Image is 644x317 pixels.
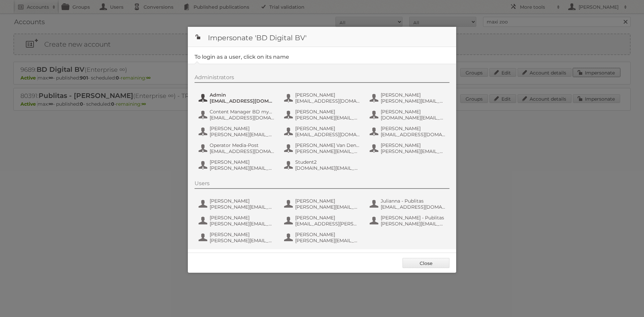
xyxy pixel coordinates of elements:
[381,98,446,104] span: [PERSON_NAME][EMAIL_ADDRESS][DOMAIN_NAME]
[369,91,448,105] button: [PERSON_NAME] [PERSON_NAME][EMAIL_ADDRESS][DOMAIN_NAME]
[295,215,360,221] span: [PERSON_NAME]
[369,125,448,138] button: [PERSON_NAME] [EMAIL_ADDRESS][DOMAIN_NAME]
[210,204,275,210] span: [PERSON_NAME][EMAIL_ADDRESS][DOMAIN_NAME]
[195,54,289,60] legend: To login as a user, click on its name
[198,142,277,155] button: Operator Media-Post [EMAIL_ADDRESS][DOMAIN_NAME]
[210,142,275,148] span: Operator Media-Post
[381,215,446,221] span: [PERSON_NAME] - Publitas
[195,74,449,83] div: Administrators
[402,258,449,268] a: Close
[295,115,360,121] span: [PERSON_NAME][EMAIL_ADDRESS][DOMAIN_NAME]
[198,125,277,138] button: [PERSON_NAME] [PERSON_NAME][EMAIL_ADDRESS][DOMAIN_NAME]
[210,215,275,221] span: [PERSON_NAME]
[198,231,277,244] button: [PERSON_NAME] [PERSON_NAME][EMAIL_ADDRESS][DOMAIN_NAME]
[381,148,446,154] span: [PERSON_NAME][EMAIL_ADDRESS][PERSON_NAME][DOMAIN_NAME]
[381,109,446,115] span: [PERSON_NAME]
[381,92,446,98] span: [PERSON_NAME]
[295,148,360,154] span: [PERSON_NAME][EMAIL_ADDRESS][PERSON_NAME][DOMAIN_NAME]
[198,214,277,227] button: [PERSON_NAME] [PERSON_NAME][EMAIL_ADDRESS][PERSON_NAME][DOMAIN_NAME]
[210,98,275,104] span: [EMAIL_ADDRESS][DOMAIN_NAME]
[283,91,362,105] button: [PERSON_NAME] [EMAIL_ADDRESS][DOMAIN_NAME]
[210,159,275,165] span: [PERSON_NAME]
[369,142,448,155] button: [PERSON_NAME] [PERSON_NAME][EMAIL_ADDRESS][PERSON_NAME][DOMAIN_NAME]
[295,221,360,227] span: [EMAIL_ADDRESS][PERSON_NAME][DOMAIN_NAME]
[210,92,275,98] span: Admin
[381,221,446,227] span: [PERSON_NAME][EMAIL_ADDRESS][DOMAIN_NAME]
[295,165,360,171] span: [DOMAIN_NAME][EMAIL_ADDRESS][DOMAIN_NAME]
[295,237,360,244] span: [PERSON_NAME][EMAIL_ADDRESS][DOMAIN_NAME]
[295,98,360,104] span: [EMAIL_ADDRESS][DOMAIN_NAME]
[210,125,275,131] span: [PERSON_NAME]
[381,131,446,138] span: [EMAIL_ADDRESS][DOMAIN_NAME]
[295,92,360,98] span: [PERSON_NAME]
[283,108,362,121] button: [PERSON_NAME] [PERSON_NAME][EMAIL_ADDRESS][DOMAIN_NAME]
[381,198,446,204] span: Julianna - Publitas
[210,148,275,154] span: [EMAIL_ADDRESS][DOMAIN_NAME]
[369,197,448,211] button: Julianna - Publitas [EMAIL_ADDRESS][DOMAIN_NAME]
[295,204,360,210] span: [PERSON_NAME][EMAIL_ADDRESS][DOMAIN_NAME]
[210,115,275,121] span: [EMAIL_ADDRESS][DOMAIN_NAME]
[210,165,275,171] span: [PERSON_NAME][EMAIL_ADDRESS][DOMAIN_NAME]
[210,131,275,138] span: [PERSON_NAME][EMAIL_ADDRESS][DOMAIN_NAME]
[283,158,362,172] button: Student2 [DOMAIN_NAME][EMAIL_ADDRESS][DOMAIN_NAME]
[210,237,275,244] span: [PERSON_NAME][EMAIL_ADDRESS][DOMAIN_NAME]
[369,108,448,121] button: [PERSON_NAME] [DOMAIN_NAME][EMAIL_ADDRESS][DOMAIN_NAME]
[198,158,277,172] button: [PERSON_NAME] [PERSON_NAME][EMAIL_ADDRESS][DOMAIN_NAME]
[295,198,360,204] span: [PERSON_NAME]
[283,231,362,244] button: [PERSON_NAME] [PERSON_NAME][EMAIL_ADDRESS][DOMAIN_NAME]
[295,131,360,138] span: [EMAIL_ADDRESS][DOMAIN_NAME]
[210,198,275,204] span: [PERSON_NAME]
[283,197,362,211] button: [PERSON_NAME] [PERSON_NAME][EMAIL_ADDRESS][DOMAIN_NAME]
[283,142,362,155] button: [PERSON_NAME] Van Den [PERSON_NAME] [PERSON_NAME][EMAIL_ADDRESS][PERSON_NAME][DOMAIN_NAME]
[283,214,362,227] button: [PERSON_NAME] [EMAIL_ADDRESS][PERSON_NAME][DOMAIN_NAME]
[188,27,456,47] h1: Impersonate 'BD Digital BV'
[210,221,275,227] span: [PERSON_NAME][EMAIL_ADDRESS][PERSON_NAME][DOMAIN_NAME]
[381,125,446,131] span: [PERSON_NAME]
[381,142,446,148] span: [PERSON_NAME]
[295,159,360,165] span: Student2
[198,91,277,105] button: Admin [EMAIL_ADDRESS][DOMAIN_NAME]
[381,204,446,210] span: [EMAIL_ADDRESS][DOMAIN_NAME]
[198,108,277,121] button: Content Manager BD myShopi [EMAIL_ADDRESS][DOMAIN_NAME]
[295,231,360,237] span: [PERSON_NAME]
[283,125,362,138] button: [PERSON_NAME] [EMAIL_ADDRESS][DOMAIN_NAME]
[198,197,277,211] button: [PERSON_NAME] [PERSON_NAME][EMAIL_ADDRESS][DOMAIN_NAME]
[210,231,275,237] span: [PERSON_NAME]
[295,142,360,148] span: [PERSON_NAME] Van Den [PERSON_NAME]
[381,115,446,121] span: [DOMAIN_NAME][EMAIL_ADDRESS][DOMAIN_NAME]
[369,214,448,227] button: [PERSON_NAME] - Publitas [PERSON_NAME][EMAIL_ADDRESS][DOMAIN_NAME]
[210,109,275,115] span: Content Manager BD myShopi
[195,180,449,189] div: Users
[295,125,360,131] span: [PERSON_NAME]
[295,109,360,115] span: [PERSON_NAME]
